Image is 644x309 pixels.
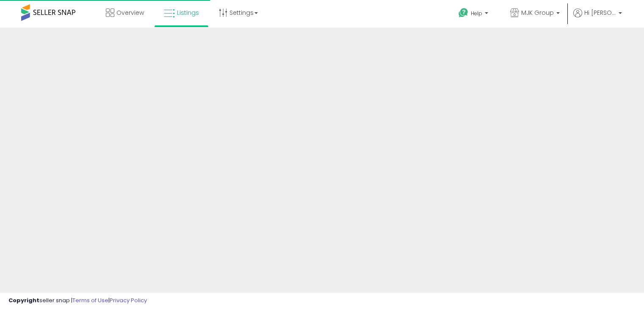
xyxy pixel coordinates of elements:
[471,10,482,17] span: Help
[8,296,39,304] strong: Copyright
[521,8,554,17] span: MJK Group
[110,296,147,304] a: Privacy Policy
[584,8,616,17] span: Hi [PERSON_NAME]
[116,8,144,17] span: Overview
[573,8,622,28] a: Hi [PERSON_NAME]
[458,8,469,18] i: Get Help
[8,297,147,305] div: seller snap | |
[452,1,497,28] a: Help
[177,8,199,17] span: Listings
[72,296,108,304] a: Terms of Use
